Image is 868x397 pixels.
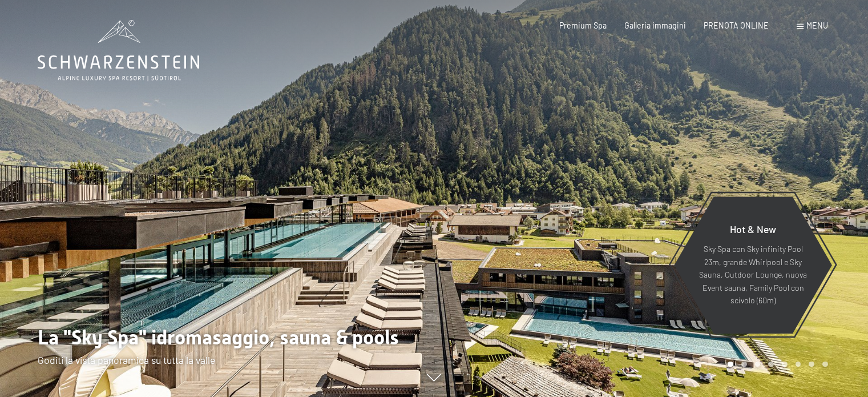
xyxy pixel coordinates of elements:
div: Carousel Page 8 [822,362,828,367]
div: Carousel Page 1 (Current Slide) [728,362,733,367]
div: Carousel Page 5 [782,362,788,367]
a: Premium Spa [559,21,607,30]
span: Hot & New [730,223,776,235]
a: Galleria immagini [624,21,686,30]
div: Carousel Page 2 [741,362,747,367]
p: Sky Spa con Sky infinity Pool 23m, grande Whirlpool e Sky Sauna, Outdoor Lounge, nuova Event saun... [699,243,808,307]
div: Carousel Page 3 [755,362,761,367]
a: Hot & New Sky Spa con Sky infinity Pool 23m, grande Whirlpool e Sky Sauna, Outdoor Lounge, nuova ... [673,196,833,334]
a: PRENOTA ONLINE [704,21,769,30]
div: Carousel Page 4 [768,362,774,367]
div: Carousel Pagination [724,362,827,367]
span: Menu [806,21,828,30]
div: Carousel Page 6 [796,362,801,367]
div: Carousel Page 7 [809,362,814,367]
